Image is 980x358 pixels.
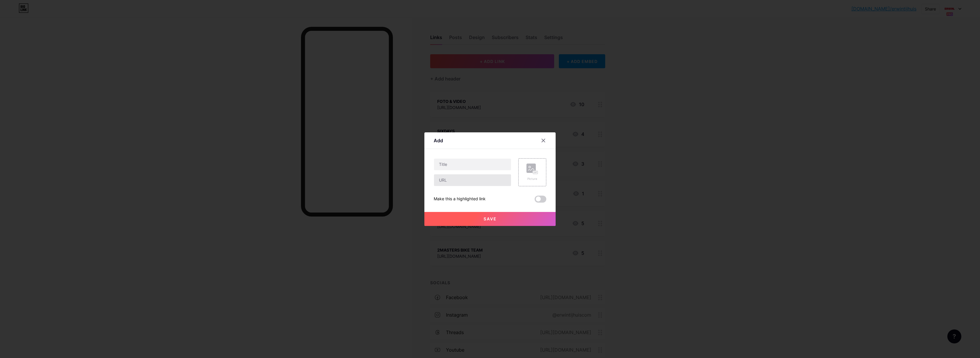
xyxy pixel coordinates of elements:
[434,196,486,203] div: Make this a highlighted link
[484,216,497,221] span: Save
[434,159,511,170] input: Title
[434,174,511,186] input: URL
[424,212,556,226] button: Save
[526,177,538,181] div: Picture
[434,137,443,144] div: Add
